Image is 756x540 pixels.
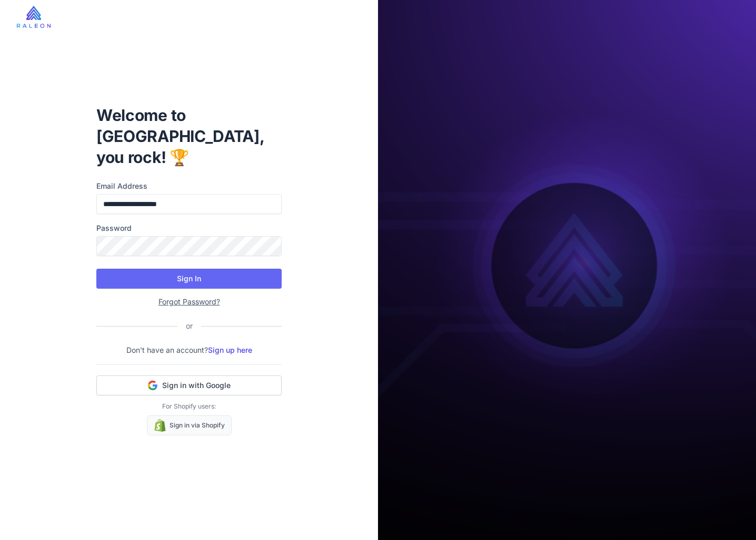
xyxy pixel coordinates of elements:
div: or [177,320,201,332]
a: Sign in via Shopify [147,415,232,435]
a: Sign up here [208,345,252,354]
img: raleon-logo-whitebg.9aac0268.jpg [17,6,51,28]
label: Email Address [96,180,282,192]
button: Sign In [96,269,282,289]
p: Don't have an account? [96,344,282,356]
span: Sign in with Google [162,380,231,391]
button: Sign in with Google [96,375,282,395]
h1: Welcome to [GEOGRAPHIC_DATA], you rock! 🏆 [96,105,282,168]
p: For Shopify users: [96,402,282,411]
label: Password [96,222,282,234]
a: Forgot Password? [158,297,220,306]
